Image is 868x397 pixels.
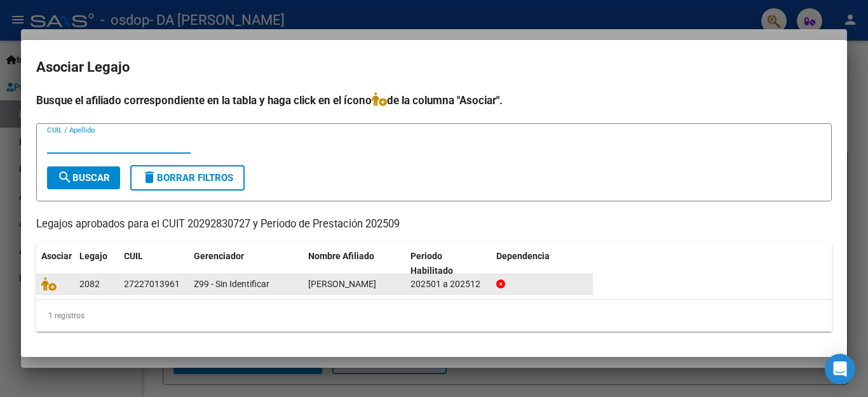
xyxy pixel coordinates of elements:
[47,166,120,189] button: Buscar
[410,277,486,292] div: 202501 a 202512
[142,172,233,184] span: Borrar Filtros
[405,243,491,285] datatable-header-cell: Periodo Habilitado
[36,55,832,79] h2: Asociar Legajo
[124,251,143,261] span: CUIL
[825,354,855,384] div: Open Intercom Messenger
[57,170,72,185] mat-icon: search
[119,243,189,285] datatable-header-cell: CUIL
[308,279,376,289] span: MORALES VANESA ANDREA
[41,251,72,261] span: Asociar
[36,217,832,232] p: Legajos aprobados para el CUIT 20292830727 y Período de Prestación 202509
[194,279,269,289] span: Z99 - Sin Identificar
[36,92,832,109] h4: Busque el afiliado correspondiente en la tabla y haga click en el ícono de la columna "Asociar".
[74,243,119,285] datatable-header-cell: Legajo
[79,251,107,261] span: Legajo
[308,251,374,261] span: Nombre Afiliado
[303,243,405,285] datatable-header-cell: Nombre Afiliado
[57,172,110,184] span: Buscar
[142,170,157,185] mat-icon: delete
[410,251,453,276] span: Periodo Habilitado
[36,300,832,332] div: 1 registros
[130,165,245,191] button: Borrar Filtros
[79,279,100,289] span: 2082
[194,251,244,261] span: Gerenciador
[36,243,74,285] datatable-header-cell: Asociar
[491,243,593,285] datatable-header-cell: Dependencia
[189,243,303,285] datatable-header-cell: Gerenciador
[496,251,550,261] span: Dependencia
[124,277,180,292] div: 27227013961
